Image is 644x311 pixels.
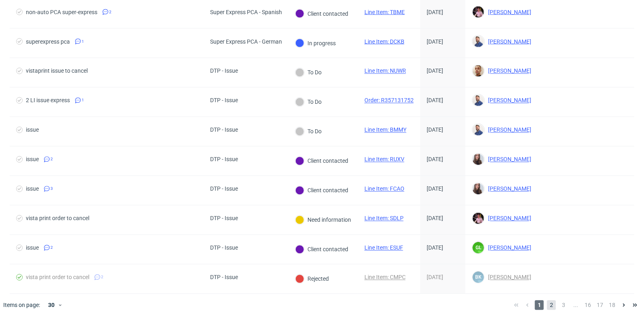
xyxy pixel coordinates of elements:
[485,186,531,192] span: [PERSON_NAME]
[485,68,531,74] span: [PERSON_NAME]
[210,186,238,192] div: DTP - Issue
[485,127,531,133] span: [PERSON_NAME]
[485,38,531,45] span: [PERSON_NAME]
[473,124,484,136] img: Michał Rachański
[51,245,53,251] span: 2
[101,274,103,281] span: 2
[26,245,39,251] div: issue
[364,9,405,15] a: Line Item: TBME
[473,65,484,77] img: Bartłomiej Leśniczuk
[210,245,238,251] div: DTP - Issue
[485,97,531,104] span: [PERSON_NAME]
[596,300,604,310] span: 17
[82,97,84,104] span: 1
[559,300,568,310] span: 3
[295,186,348,195] div: Client contacted
[210,156,238,163] div: DTP - Issue
[364,245,403,251] a: Line Item: ESUF
[427,97,443,104] span: [DATE]
[295,127,322,136] div: To Do
[295,68,322,77] div: To Do
[26,274,89,281] div: vista print order to cancel
[571,300,580,310] span: ...
[473,6,484,18] img: Aleks Ziemkowski
[473,154,484,165] img: Sandra Beśka
[583,300,592,310] span: 16
[26,156,39,163] div: issue
[547,300,556,310] span: 2
[427,245,443,251] span: [DATE]
[210,97,238,104] div: DTP - Issue
[485,274,531,281] span: [PERSON_NAME]
[210,38,282,45] div: Super Express PCA - German
[364,274,406,281] a: Line Item: CMPC
[364,127,406,133] a: Line Item: BMMY
[485,215,531,222] span: [PERSON_NAME]
[473,272,484,283] figcaption: BK
[210,215,238,222] div: DTP - Issue
[26,186,39,192] div: issue
[364,97,414,104] a: Order: R357131752
[473,95,484,106] img: Michał Rachański
[364,38,404,45] a: Line Item: DCKB
[364,68,406,74] a: Line Item: NUWR
[26,127,39,133] div: issue
[295,275,329,284] div: Rejected
[535,300,544,310] span: 1
[427,9,443,15] span: [DATE]
[427,68,443,74] span: [DATE]
[210,9,282,15] div: Super Express PCA - Spanish
[295,245,348,254] div: Client contacted
[485,156,531,163] span: [PERSON_NAME]
[473,213,484,224] img: Aleks Ziemkowski
[364,215,404,222] a: Line Item: SDLP
[26,38,70,45] div: superexpress pca
[51,156,53,163] span: 2
[26,97,70,104] div: 2 LI issue express
[295,39,336,48] div: In progress
[295,216,351,225] div: Need information
[608,300,617,310] span: 18
[51,186,53,192] span: 3
[26,215,89,222] div: vista print order to cancel
[295,98,322,107] div: To Do
[427,215,443,222] span: [DATE]
[210,127,238,133] div: DTP - Issue
[427,127,443,133] span: [DATE]
[473,183,484,195] img: Sandra Beśka
[3,301,40,309] span: Items on page:
[210,68,238,74] div: DTP - Issue
[473,36,484,47] img: Michał Rachański
[427,186,443,192] span: [DATE]
[485,245,531,251] span: [PERSON_NAME]
[210,274,238,281] div: DTP - Issue
[364,186,404,192] a: Line Item: FCAO
[485,9,531,15] span: [PERSON_NAME]
[295,9,348,18] div: Client contacted
[427,38,443,45] span: [DATE]
[295,157,348,166] div: Client contacted
[427,274,443,281] span: [DATE]
[109,9,112,15] span: 2
[364,156,404,163] a: Line Item: RUXV
[427,156,443,163] span: [DATE]
[473,242,484,254] figcaption: GL
[43,300,58,311] div: 30
[26,9,97,15] div: non-auto PCA super-express
[82,38,84,45] span: 1
[26,68,88,74] div: vistaprint issue to cancel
